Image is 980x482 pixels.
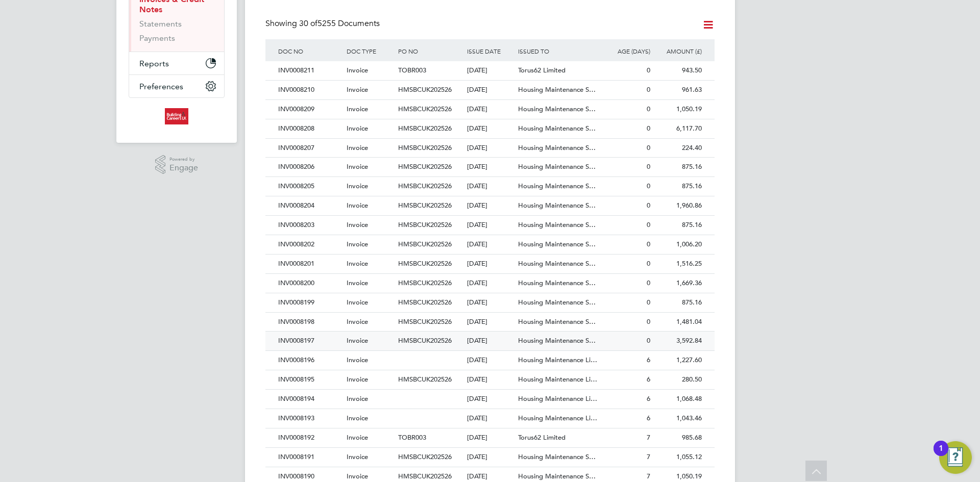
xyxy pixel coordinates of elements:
[653,274,704,293] div: 1,669.36
[347,394,368,403] span: Invoice
[464,293,516,312] div: [DATE]
[464,332,516,350] div: [DATE]
[347,162,368,171] span: Invoice
[398,317,452,326] span: HMSBCUK202526
[139,82,183,91] span: Preferences
[299,18,380,29] span: 5255 Documents
[398,220,452,229] span: HMSBCUK202526
[518,452,596,461] span: Housing Maintenance S…
[276,61,344,80] div: INV0008211
[653,39,704,63] div: AMOUNT (£)
[518,336,596,345] span: Housing Maintenance S…
[647,85,650,94] span: 0
[518,394,597,403] span: Housing Maintenance Li…
[464,313,516,332] div: [DATE]
[139,19,182,29] a: Statements
[347,220,368,229] span: Invoice
[169,164,198,172] span: Engage
[647,336,650,345] span: 0
[647,433,650,442] span: 7
[653,216,704,235] div: 875.16
[647,298,650,307] span: 0
[299,18,317,29] span: 30 of
[464,119,516,138] div: [DATE]
[129,108,225,124] a: Go to home page
[518,85,596,94] span: Housing Maintenance S…
[276,255,344,273] div: INV0008201
[347,105,368,113] span: Invoice
[939,448,943,462] div: 1
[653,255,704,273] div: 1,516.25
[169,155,198,164] span: Powered by
[518,124,596,133] span: Housing Maintenance S…
[464,390,516,409] div: [DATE]
[653,428,704,447] div: 985.68
[464,448,516,467] div: [DATE]
[276,293,344,312] div: INV0008199
[653,313,704,332] div: 1,481.04
[518,105,596,113] span: Housing Maintenance S…
[647,162,650,171] span: 0
[464,235,516,254] div: [DATE]
[347,85,368,94] span: Invoice
[647,472,650,480] span: 7
[347,472,368,480] span: Invoice
[398,85,452,94] span: HMSBCUK202526
[276,274,344,293] div: INV0008200
[347,336,368,345] span: Invoice
[347,124,368,133] span: Invoice
[347,278,368,287] span: Invoice
[518,278,596,287] span: Housing Maintenance S…
[276,235,344,254] div: INV0008202
[647,201,650,210] span: 0
[647,452,650,461] span: 7
[653,158,704,176] div: 875.16
[398,452,452,461] span: HMSBCUK202526
[464,255,516,273] div: [DATE]
[653,370,704,389] div: 280.50
[518,162,596,171] span: Housing Maintenance S…
[347,201,368,210] span: Invoice
[398,298,452,307] span: HMSBCUK202526
[398,162,452,171] span: HMSBCUK202526
[647,220,650,229] span: 0
[516,39,601,63] div: ISSUED TO
[464,351,516,370] div: [DATE]
[647,143,650,152] span: 0
[347,240,368,248] span: Invoice
[344,39,396,63] div: DOC TYPE
[647,105,650,113] span: 0
[398,201,452,210] span: HMSBCUK202526
[276,196,344,215] div: INV0008204
[653,390,704,409] div: 1,068.48
[653,61,704,80] div: 943.50
[647,124,650,133] span: 0
[518,220,596,229] span: Housing Maintenance S…
[464,61,516,80] div: [DATE]
[398,336,452,345] span: HMSBCUK202526
[398,259,452,268] span: HMSBCUK202526
[518,375,597,384] span: Housing Maintenance Li…
[464,158,516,176] div: [DATE]
[518,143,596,152] span: Housing Maintenance S…
[276,177,344,196] div: INV0008205
[276,100,344,119] div: INV0008209
[647,182,650,190] span: 0
[276,119,344,138] div: INV0008208
[653,196,704,215] div: 1,960.86
[518,298,596,307] span: Housing Maintenance S…
[398,472,452,480] span: HMSBCUK202526
[653,235,704,254] div: 1,006.20
[276,158,344,176] div: INV0008206
[398,375,452,384] span: HMSBCUK202526
[276,351,344,370] div: INV0008196
[518,182,596,190] span: Housing Maintenance S…
[653,351,704,370] div: 1,227.60
[464,274,516,293] div: [DATE]
[464,177,516,196] div: [DATE]
[647,278,650,287] span: 0
[347,143,368,152] span: Invoice
[347,182,368,190] span: Invoice
[398,240,452,248] span: HMSBCUK202526
[129,52,224,74] button: Reports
